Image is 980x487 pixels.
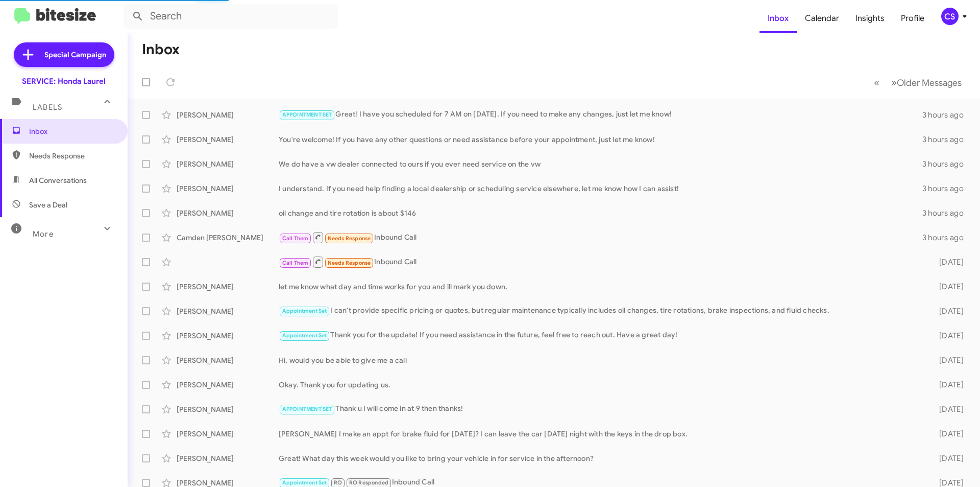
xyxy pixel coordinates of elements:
[177,306,279,316] div: [PERSON_NAME]
[282,308,327,314] span: Appointment Set
[923,331,972,341] div: [DATE]
[922,110,972,120] div: 3 hours ago
[29,126,116,136] span: Inbox
[933,8,969,25] button: CS
[282,235,309,242] span: Call Them
[282,406,332,412] span: APPOINTMENT SET
[177,110,279,120] div: [PERSON_NAME]
[847,4,893,33] a: Insights
[177,282,279,292] div: [PERSON_NAME]
[922,233,972,243] div: 3 hours ago
[868,72,886,93] button: Previous
[923,404,972,414] div: [DATE]
[124,4,338,29] input: Search
[874,76,879,89] span: «
[279,282,923,292] div: let me know what day and time works for you and ill mark you down.
[868,72,968,93] nav: Page navigation example
[279,159,922,169] div: We do have a vw dealer connected to ours if you ever need service on the vw
[279,208,922,218] div: oil change and tire rotation is about $146
[177,183,279,194] div: [PERSON_NAME]
[177,331,279,341] div: [PERSON_NAME]
[349,479,388,486] span: RO Responded
[279,403,923,415] div: Thank u I will come in at 9 then thanks!
[177,380,279,390] div: [PERSON_NAME]
[279,231,922,244] div: Inbound Call
[282,111,332,118] span: APPOINTMENT SET
[279,330,923,341] div: Thank you for the update! If you need assistance in the future, feel free to reach out. Have a gr...
[923,429,972,439] div: [DATE]
[282,332,327,339] span: Appointment Set
[923,355,972,365] div: [DATE]
[922,134,972,145] div: 3 hours ago
[797,4,847,33] a: Calendar
[177,429,279,439] div: [PERSON_NAME]
[177,134,279,145] div: [PERSON_NAME]
[923,306,972,316] div: [DATE]
[922,208,972,218] div: 3 hours ago
[279,305,923,317] div: I can't provide specific pricing or quotes, but regular maintenance typically includes oil change...
[44,50,106,60] span: Special Campaign
[923,282,972,292] div: [DATE]
[334,479,342,486] span: RO
[759,4,797,33] a: Inbox
[14,42,114,67] a: Special Campaign
[279,380,923,390] div: Okay. Thank you for updating us.
[279,256,923,268] div: Inbound Call
[29,200,67,210] span: Save a Deal
[177,404,279,414] div: [PERSON_NAME]
[279,355,923,365] div: Hi, would you be able to give me a call
[885,72,968,93] button: Next
[177,159,279,169] div: [PERSON_NAME]
[177,355,279,365] div: [PERSON_NAME]
[33,229,54,239] span: More
[177,453,279,463] div: [PERSON_NAME]
[328,235,371,242] span: Needs Response
[282,260,309,266] span: Call Them
[941,8,959,25] div: CS
[33,103,62,112] span: Labels
[22,76,106,86] div: SERVICE: Honda Laurel
[279,183,922,194] div: I understand. If you need help finding a local dealership or scheduling service elsewhere, let me...
[29,151,116,161] span: Needs Response
[142,41,180,58] h1: Inbox
[328,260,371,266] span: Needs Response
[29,175,87,185] span: All Conversations
[922,183,972,194] div: 3 hours ago
[923,453,972,463] div: [DATE]
[279,453,923,463] div: Great! What day this week would you like to bring your vehicle in for service in the afternoon?
[177,208,279,218] div: [PERSON_NAME]
[897,77,962,88] span: Older Messages
[923,257,972,267] div: [DATE]
[923,380,972,390] div: [DATE]
[279,109,922,121] div: Great! I have you scheduled for 7 AM on [DATE]. If you need to make any changes, just let me know!
[279,429,923,439] div: [PERSON_NAME] I make an appt for brake fluid for [DATE]? I can leave the car [DATE] night with th...
[922,159,972,169] div: 3 hours ago
[893,4,933,33] a: Profile
[282,479,327,486] span: Appointment Set
[177,233,279,243] div: Camden [PERSON_NAME]
[891,76,897,89] span: »
[279,134,922,145] div: You're welcome! If you have any other questions or need assistance before your appointment, just ...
